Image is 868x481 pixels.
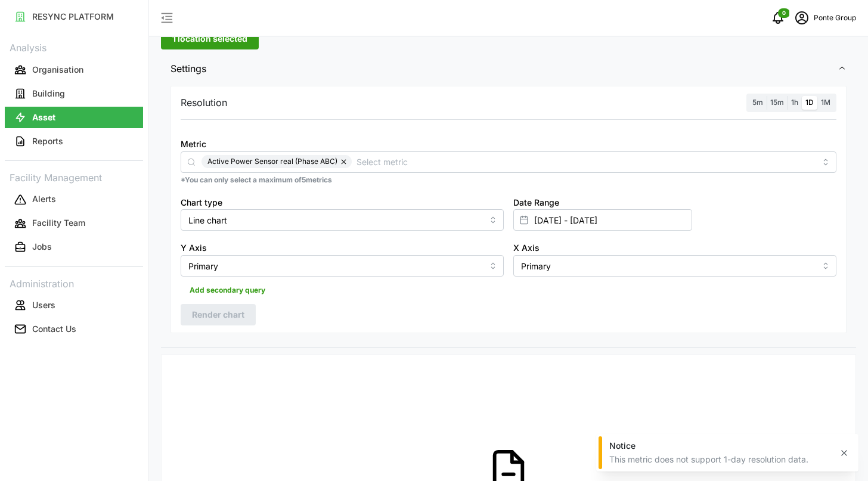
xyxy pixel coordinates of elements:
button: Reports [5,131,143,152]
a: Organisation [5,58,143,82]
a: Alerts [5,188,143,212]
button: Asset [5,107,143,128]
p: Alerts [32,193,56,205]
a: RESYNC PLATFORM [5,5,143,29]
input: Select date range [513,209,692,231]
span: 1M [821,98,830,107]
button: RESYNC PLATFORM [5,6,143,27]
a: Reports [5,129,143,153]
button: Organisation [5,59,143,80]
p: *You can only select a maximum of 5 metrics [181,175,836,185]
button: Contact Us [5,318,143,340]
button: schedule [790,6,814,30]
p: Administration [5,274,143,291]
span: Render chart [192,305,244,325]
p: Building [32,88,65,100]
button: Settings [161,54,856,83]
p: Asset [32,111,55,123]
p: Facility Team [32,217,85,229]
p: Facility Management [5,168,143,185]
label: X Axis [513,241,540,255]
span: 1 location selected [172,29,247,49]
button: 1 location selected [161,28,259,49]
p: Analysis [5,38,143,55]
div: Settings [161,83,856,347]
a: Facility Team [5,212,143,235]
span: 5m [752,98,763,107]
span: 1D [805,98,814,107]
p: Users [32,299,55,311]
p: Organisation [32,64,83,76]
input: Select metric [356,155,816,168]
a: Jobs [5,235,143,259]
button: Add secondary query [181,281,274,299]
button: notifications [766,6,790,30]
a: Contact Us [5,317,143,341]
label: Date Range [513,196,559,209]
p: Jobs [32,241,52,253]
label: Metric [181,138,206,151]
input: Select X axis [513,255,836,277]
span: 1h [791,98,798,107]
div: Notice [609,440,830,452]
button: Facility Team [5,213,143,234]
div: This metric does not support 1-day resolution data. [609,454,830,466]
span: 15m [770,98,784,107]
button: Jobs [5,237,143,258]
span: 0 [782,9,786,17]
button: Building [5,83,143,104]
p: Resolution [181,95,227,110]
span: Active Power Sensor real (Phase ABC) [207,155,337,168]
label: Chart type [181,196,222,209]
span: Settings [170,54,838,83]
button: Alerts [5,189,143,210]
p: Contact Us [32,323,76,335]
p: RESYNC PLATFORM [32,11,114,23]
button: Users [5,294,143,316]
p: Ponte Group [814,13,856,24]
input: Select chart type [181,209,504,231]
a: Asset [5,105,143,129]
a: Users [5,293,143,317]
p: Reports [32,135,63,147]
input: Select Y axis [181,255,504,277]
button: Render chart [181,304,256,325]
span: Add secondary query [190,282,265,299]
a: Building [5,82,143,105]
label: Y Axis [181,241,207,255]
